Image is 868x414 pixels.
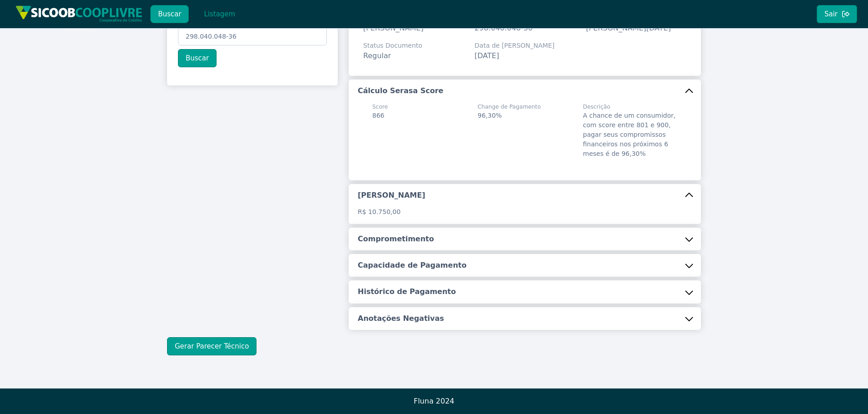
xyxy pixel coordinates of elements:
[372,112,385,119] span: 866
[372,103,388,111] span: Score
[349,280,701,303] button: Histórico de Pagamento
[474,51,499,60] span: [DATE]
[583,112,676,157] span: A chance de um consumidor, com score entre 801 e 900, pagar seus compromissos financeiros nos pró...
[478,112,502,119] span: 96,30%
[178,49,217,67] button: Buscar
[167,337,256,355] button: Gerar Parecer Técnico
[358,287,456,297] h5: Histórico de Pagamento
[363,51,391,60] span: Regular
[349,228,701,250] button: Comprometimento
[358,260,467,270] h5: Capacidade de Pagamento
[150,5,189,23] button: Buscar
[474,41,554,50] span: Data de [PERSON_NAME]
[15,5,143,22] img: img/sicoob_cooplivre.png
[363,41,422,50] span: Status Documento
[349,307,701,330] button: Anotações Negativas
[178,27,327,45] input: Chave (CPF/CNPJ)
[358,314,444,324] h5: Anotações Negativas
[196,5,243,23] button: Listagem
[358,208,400,215] span: R$ 10.750,00
[478,103,541,111] span: Change de Pagamento
[349,184,701,207] button: [PERSON_NAME]
[349,254,701,277] button: Capacidade de Pagamento
[358,86,444,96] h5: Cálculo Serasa Score
[349,80,701,102] button: Cálculo Serasa Score
[414,397,454,405] span: Fluna 2024
[583,103,677,111] span: Descrição
[358,234,434,244] h5: Comprometimento
[358,190,425,200] h5: [PERSON_NAME]
[817,5,857,23] button: Sair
